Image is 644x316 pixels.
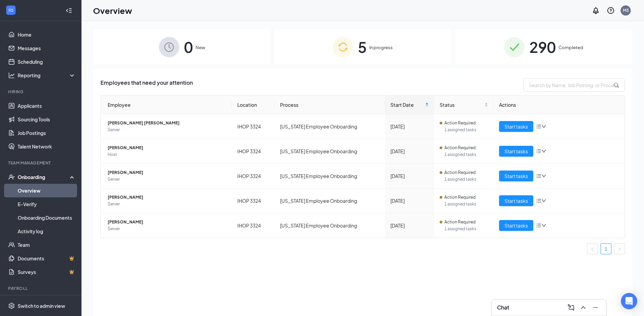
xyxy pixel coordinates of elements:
span: [PERSON_NAME] [108,219,226,225]
a: Onboarding Documents [18,211,76,224]
a: Team [18,238,76,252]
span: Completed [558,44,583,51]
span: Host [108,151,226,158]
span: Action Required [444,169,476,176]
button: right [614,243,625,254]
span: Start tasks [504,147,528,155]
span: Start tasks [504,123,528,130]
span: bars [536,173,541,179]
span: 0 [184,35,193,59]
div: Switch to admin view [18,302,65,309]
div: Open Intercom Messenger [621,293,637,309]
span: Start tasks [504,172,528,180]
div: [DATE] [390,123,429,130]
button: Start tasks [499,146,533,157]
th: Status [434,96,494,114]
div: Team Management [8,160,74,166]
th: Actions [494,96,625,114]
svg: ComposeMessage [567,303,575,312]
button: ComposeMessage [566,302,576,313]
span: New [196,44,205,51]
span: 1 assigned tasks [444,151,488,158]
a: Activity log [18,224,76,238]
span: bars [536,149,541,154]
span: left [590,247,594,251]
a: Messages [18,41,76,55]
div: Onboarding [18,174,70,180]
span: 1 assigned tasks [444,176,488,183]
svg: Minimize [591,303,600,312]
span: [PERSON_NAME] [PERSON_NAME] [108,120,226,126]
span: Server [108,126,226,133]
a: SurveysCrown [18,265,76,279]
h3: Chat [497,304,509,311]
button: Start tasks [499,220,533,231]
div: [DATE] [390,222,429,229]
td: IHOP 3324 [232,164,275,189]
td: [US_STATE] Employee Onboarding [275,213,385,238]
span: 1 assigned tasks [444,201,488,208]
a: Sourcing Tools [18,113,76,126]
svg: Analysis [8,72,15,79]
span: Server [108,225,226,232]
svg: UserCheck [8,174,15,180]
svg: Collapse [66,7,72,14]
button: Start tasks [499,171,533,181]
span: down [541,223,546,228]
th: Location [232,96,275,114]
span: down [541,149,546,154]
div: Reporting [18,72,76,79]
li: Next Page [614,243,625,254]
span: bars [536,198,541,203]
th: Process [275,96,385,114]
span: bars [536,124,541,129]
svg: ChevronUp [579,303,587,312]
span: Action Required [444,120,476,126]
div: [DATE] [390,197,429,204]
span: down [541,198,546,203]
span: down [541,174,546,178]
td: IHOP 3324 [232,189,275,213]
button: Minimize [590,302,601,313]
td: [US_STATE] Employee Onboarding [275,189,385,213]
span: Server [108,176,226,183]
input: Search by Name, Job Posting, or Process [523,78,625,92]
span: [PERSON_NAME] [108,169,226,176]
div: Hiring [8,89,74,95]
td: [US_STATE] Employee Onboarding [275,139,385,164]
button: left [587,243,598,254]
a: Talent Network [18,140,76,153]
button: Start tasks [499,195,533,206]
a: Applicants [18,99,76,113]
span: [PERSON_NAME] [108,144,226,151]
svg: Notifications [592,6,600,15]
a: 1 [601,244,611,254]
td: IHOP 3324 [232,213,275,238]
td: [US_STATE] Employee Onboarding [275,164,385,189]
span: Action Required [444,219,476,225]
span: 5 [358,35,367,59]
svg: WorkstreamLogo [7,7,14,14]
span: Start tasks [504,222,528,229]
a: Home [18,28,76,41]
th: Employee [101,96,232,114]
div: [DATE] [390,172,429,180]
span: Server [108,201,226,208]
li: Previous Page [587,243,598,254]
a: E-Verify [18,197,76,211]
li: 1 [601,243,611,254]
div: M3 [623,7,629,13]
span: [PERSON_NAME] [108,194,226,201]
span: 1 assigned tasks [444,126,488,133]
h1: Overview [93,5,132,16]
span: bars [536,223,541,228]
span: Status [440,101,483,108]
a: Overview [18,184,76,197]
td: IHOP 3324 [232,139,275,164]
a: Job Postings [18,126,76,140]
button: ChevronUp [578,302,589,313]
div: Payroll [8,285,74,291]
a: Scheduling [18,55,76,68]
svg: Settings [8,302,15,309]
span: Action Required [444,194,476,201]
